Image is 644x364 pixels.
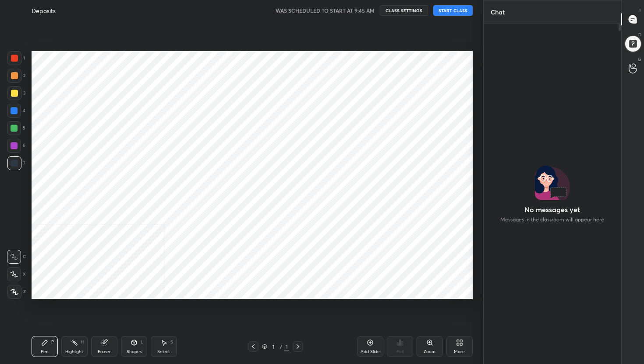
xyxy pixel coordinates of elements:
[7,156,25,170] div: 7
[41,350,49,354] div: Pen
[638,31,641,38] p: D
[269,344,278,349] div: 1
[639,7,641,14] p: T
[7,121,25,135] div: 5
[32,7,56,15] h4: Deposits
[51,340,54,344] div: P
[284,343,289,350] div: 1
[280,344,282,349] div: /
[127,350,142,354] div: Shapes
[7,267,26,281] div: X
[361,350,380,354] div: Add Slide
[65,350,83,354] div: Highlight
[7,86,25,100] div: 3
[7,69,25,83] div: 2
[157,350,170,354] div: Select
[276,7,375,14] h5: WAS SCHEDULED TO START AT 9:45 AM
[7,51,25,65] div: 1
[380,5,428,16] button: CLASS SETTINGS
[484,0,512,24] p: Chat
[7,285,26,299] div: Z
[98,350,111,354] div: Eraser
[7,104,25,118] div: 4
[638,56,641,63] p: G
[433,5,473,16] button: START CLASS
[454,350,465,354] div: More
[7,250,26,264] div: C
[7,139,25,153] div: 6
[170,340,173,344] div: S
[424,350,435,354] div: Zoom
[81,340,84,344] div: H
[141,340,143,344] div: L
